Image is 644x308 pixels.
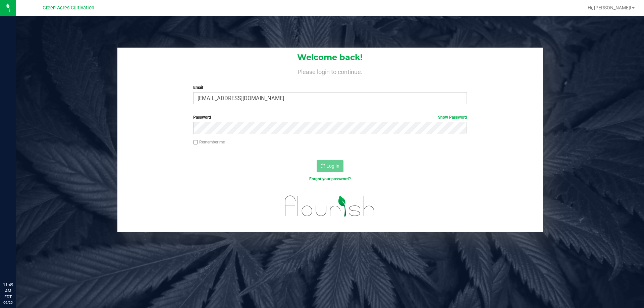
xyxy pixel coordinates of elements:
[117,67,543,75] h4: Please login to continue.
[588,5,631,10] span: Hi, [PERSON_NAME]!
[326,163,339,169] span: Log In
[277,189,383,223] img: flourish_logo.svg
[117,53,543,62] h1: Welcome back!
[193,115,211,120] span: Password
[193,84,467,90] label: Email
[193,139,225,145] label: Remember me
[309,177,351,181] a: Forgot your password?
[193,140,198,145] input: Remember me
[317,160,343,172] button: Log In
[438,115,467,120] a: Show Password
[3,300,13,305] p: 09/25
[3,282,13,300] p: 11:49 AM EDT
[43,5,94,11] span: Green Acres Cultivation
